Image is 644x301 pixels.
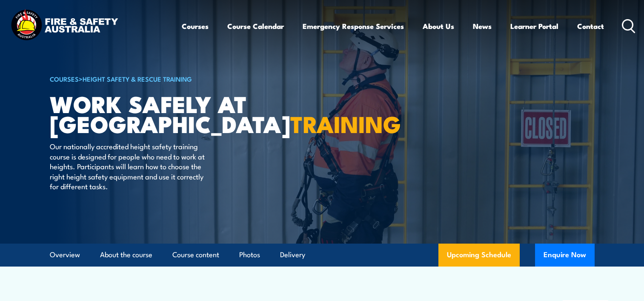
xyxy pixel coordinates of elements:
a: Course Calendar [227,15,284,37]
p: Our nationally accredited height safety training course is designed for people who need to work a... [50,141,205,191]
a: Contact [577,15,604,37]
a: About Us [423,15,454,37]
a: Overview [50,244,80,266]
a: Course content [172,244,219,266]
a: Upcoming Schedule [438,244,520,267]
a: Photos [239,244,260,266]
a: Learner Portal [510,15,558,37]
h6: > [50,74,260,84]
h1: Work Safely at [GEOGRAPHIC_DATA] [50,94,260,133]
a: News [473,15,492,37]
a: Height Safety & Rescue Training [83,74,192,83]
a: About the course [100,244,152,266]
a: COURSES [50,74,79,83]
a: Emergency Response Services [303,15,404,37]
strong: TRAINING [290,105,401,141]
a: Delivery [280,244,305,266]
a: Courses [182,15,209,37]
button: Enquire Now [535,244,595,267]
